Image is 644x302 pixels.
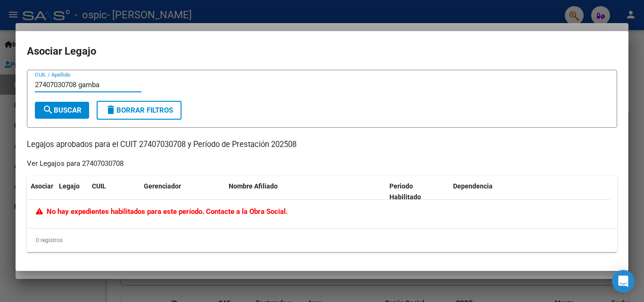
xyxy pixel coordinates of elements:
span: No hay expedientes habilitados para este período. Contacte a la Obra Social. [36,207,288,216]
datatable-header-cell: Legajo [55,176,88,207]
span: Periodo Habilitado [389,182,421,201]
span: Buscar [42,106,82,114]
span: Borrar Filtros [105,106,173,114]
datatable-header-cell: CUIL [88,176,140,207]
div: Open Intercom Messenger [612,270,635,293]
datatable-header-cell: Gerenciador [140,176,225,207]
datatable-header-cell: Nombre Afiliado [225,176,386,207]
p: Legajos aprobados para el CUIT 27407030708 y Período de Prestación 202508 [27,139,617,151]
mat-icon: delete [105,104,116,115]
div: 0 registros [27,229,617,252]
span: Asociar [31,182,53,190]
span: CUIL [92,182,106,190]
mat-icon: search [42,104,54,115]
span: Legajo [59,182,80,190]
span: Nombre Afiliado [229,182,278,190]
datatable-header-cell: Dependencia [449,176,610,207]
button: Borrar Filtros [97,101,182,120]
span: Gerenciador [144,182,181,190]
datatable-header-cell: Periodo Habilitado [386,176,449,207]
div: Ver Legajos para 27407030708 [27,158,124,169]
h2: Asociar Legajo [27,42,617,60]
datatable-header-cell: Asociar [27,176,55,207]
span: Dependencia [453,182,493,190]
button: Buscar [35,102,89,119]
